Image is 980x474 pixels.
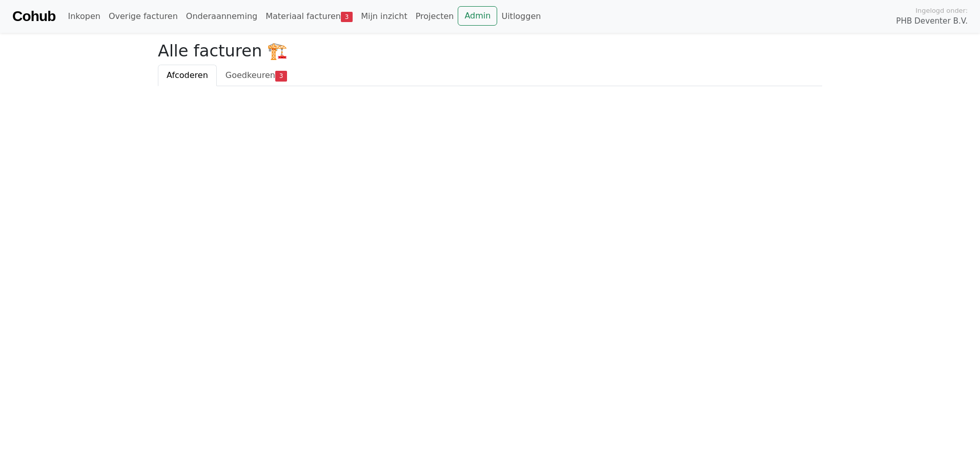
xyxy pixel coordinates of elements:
span: 3 [275,71,287,81]
a: Uitloggen [497,6,545,27]
a: Admin [458,6,497,26]
a: Overige facturen [105,6,182,27]
a: Goedkeuren3 [217,65,296,86]
a: Onderaanneming [182,6,261,27]
span: Ingelogd onder: [915,6,968,15]
span: Afcoderen [167,70,208,80]
a: Projecten [412,6,458,27]
a: Cohub [12,4,55,29]
a: Inkopen [64,6,104,27]
span: 3 [341,12,353,22]
a: Mijn inzicht [357,6,412,27]
h2: Alle facturen 🏗️ [158,41,822,61]
span: Goedkeuren [226,70,275,80]
a: Materiaal facturen3 [261,6,357,27]
a: Afcoderen [158,65,217,86]
span: PHB Deventer B.V. [896,15,968,27]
